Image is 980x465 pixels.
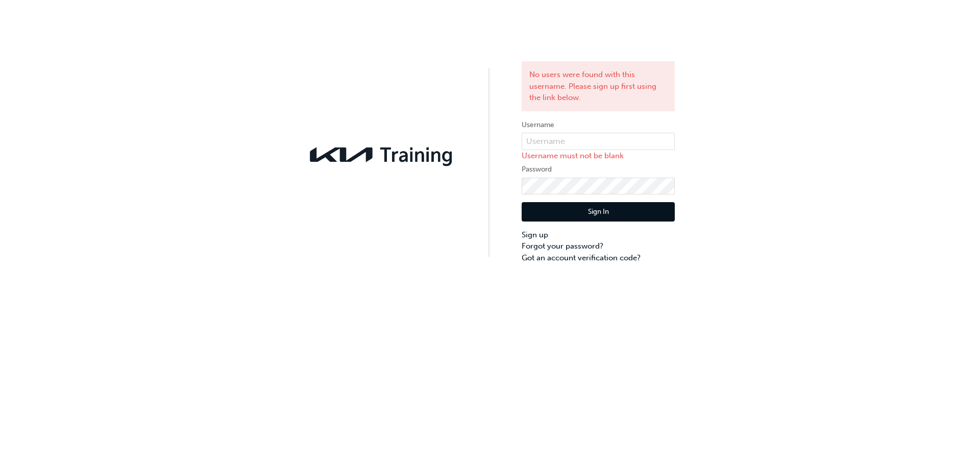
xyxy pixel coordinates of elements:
a: Forgot your password? [522,240,675,252]
input: Username [522,133,675,150]
a: Got an account verification code? [522,252,675,264]
a: Sign up [522,229,675,241]
label: Password [522,163,675,176]
p: Username must not be blank [522,150,675,162]
label: Username [522,119,675,131]
div: No users were found with this username. Please sign up first using the link below. [522,61,675,111]
button: Sign In [522,202,675,222]
img: kia-training [305,141,458,168]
